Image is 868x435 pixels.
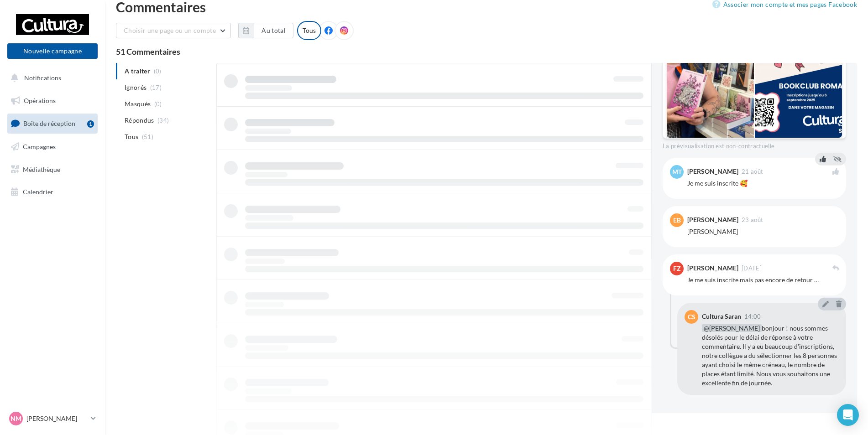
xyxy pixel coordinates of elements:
span: Campagnes [23,143,56,150]
span: MT [672,167,682,176]
span: CS [688,312,695,321]
a: NM [PERSON_NAME] [7,410,98,427]
a: Médiathèque [5,160,99,179]
span: Calendrier [23,188,53,196]
a: Boîte de réception1 [5,114,99,133]
span: Masqués [125,99,151,109]
span: NM [10,414,21,423]
button: Notifications [5,68,96,88]
div: Je me suis inscrite mais pas encore de retour … [687,275,839,285]
div: Tous [297,21,321,40]
div: Open Intercom Messenger [837,404,859,426]
span: Ignorés [125,83,146,92]
span: bonjour ! nous sommes désolés pour le délai de réponse à votre commentaire. Il y a eu beaucoup d'... [702,324,837,387]
a: Opérations [5,91,99,110]
span: Opérations [24,97,56,104]
span: (34) [157,117,169,124]
span: (51) [142,133,153,140]
div: 1 [87,120,94,128]
span: (0) [154,100,162,108]
div: Cultura Saran [702,313,741,320]
div: [PERSON_NAME] [687,227,839,236]
span: @[PERSON_NAME] [702,324,762,332]
div: La prévisualisation est non-contractuelle [663,139,846,150]
span: Médiathèque [23,165,60,173]
div: [PERSON_NAME] [687,265,738,271]
div: La réponse a bien été effectuée, un délai peut s’appliquer avant sa diffusion [305,43,564,64]
a: Campagnes [5,137,99,156]
div: [PERSON_NAME] [687,168,738,175]
span: EB [673,216,681,225]
span: FZ [673,264,681,273]
span: [DATE] [742,265,762,271]
button: Choisir une page ou un compte [116,23,231,38]
span: (17) [150,84,162,91]
span: 21 août [742,169,763,175]
p: [PERSON_NAME] [26,414,87,423]
div: [PERSON_NAME] [687,217,738,223]
span: Boîte de réception [23,119,75,127]
button: Au total [254,23,293,38]
span: Répondus [125,116,154,125]
button: Nouvelle campagne [7,43,98,59]
span: 14:00 [744,314,761,320]
span: 23 août [742,217,763,223]
span: Tous [125,132,138,141]
span: Notifications [24,74,61,82]
div: 51 Commentaires [116,47,857,56]
button: Au total [238,23,293,38]
a: Calendrier [5,182,99,202]
div: Je me suis inscrite 🥰 [687,179,839,188]
span: Choisir une page ou un compte [124,26,216,34]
